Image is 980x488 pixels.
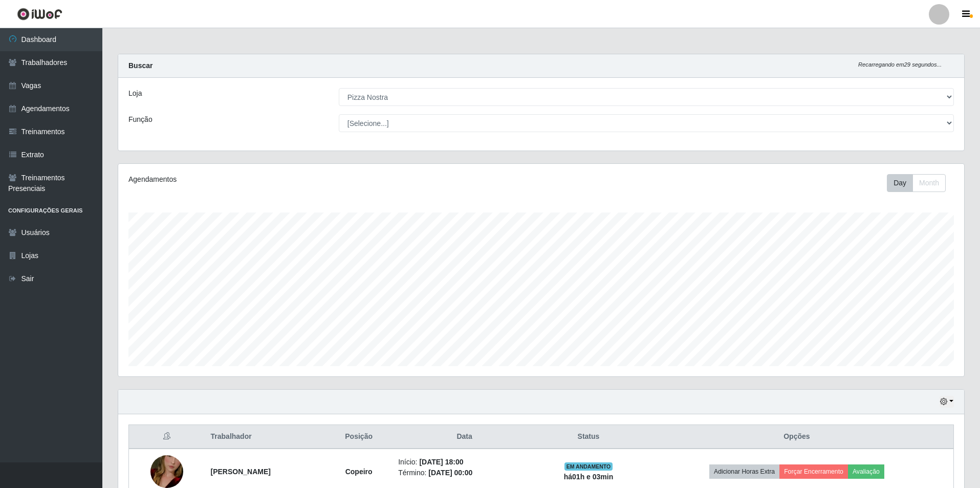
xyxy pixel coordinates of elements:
button: Adicionar Horas Extra [709,464,779,479]
span: EM ANDAMENTO [564,462,613,471]
label: Função [128,114,153,125]
strong: [PERSON_NAME] [211,468,271,476]
th: Opções [640,425,954,449]
label: Loja [128,88,142,99]
time: [DATE] 00:00 [428,469,472,477]
img: CoreUI Logo [17,8,62,20]
th: Data [392,425,537,449]
button: Month [912,174,946,192]
th: Status [537,425,640,449]
button: Avaliação [848,464,884,479]
time: [DATE] 18:00 [419,458,463,466]
div: Agendamentos [128,174,464,185]
strong: há 01 h e 03 min [564,473,614,481]
button: Forçar Encerramento [779,464,848,479]
li: Término: [398,468,531,478]
strong: Buscar [128,61,153,70]
button: Day [887,174,913,192]
div: First group [887,174,946,192]
i: Recarregando em 29 segundos... [858,61,942,68]
th: Trabalhador [205,425,326,449]
th: Posição [325,425,392,449]
li: Início: [398,457,531,468]
div: Toolbar with button groups [887,174,954,192]
strong: Copeiro [345,468,373,476]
